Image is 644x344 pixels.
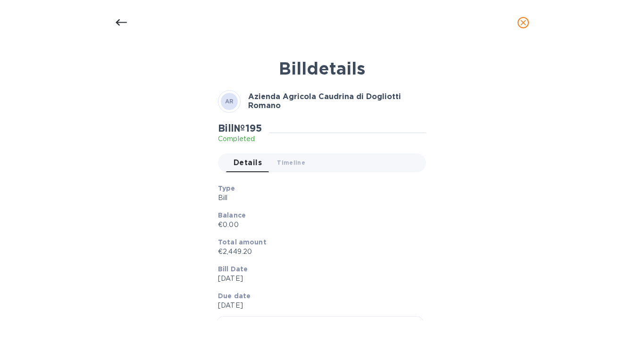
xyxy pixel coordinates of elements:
b: AR [225,98,234,105]
b: Azienda Agricola Caudrina di Dogliotti Romano [248,92,401,110]
p: Completed [218,134,262,144]
b: Total amount [218,238,267,246]
b: Balance [218,211,246,219]
h2: Bill № 195 [218,122,262,134]
span: Details [234,156,262,169]
p: €2,449.20 [218,247,418,257]
b: Type [218,185,235,192]
b: Bill details [279,58,365,79]
p: Bill [218,193,418,203]
button: close [512,11,535,34]
span: Timeline [277,158,305,168]
b: Bill Date [218,265,248,273]
p: €0.00 [218,220,418,230]
b: Due date [218,292,251,300]
p: [DATE] [218,274,418,284]
p: [DATE] [218,301,418,310]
